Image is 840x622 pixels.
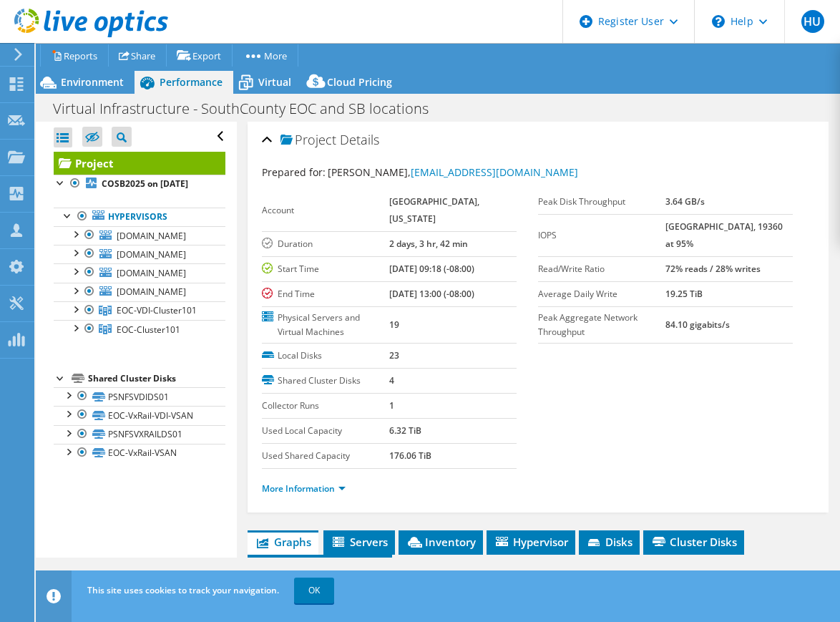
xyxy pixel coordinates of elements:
[117,248,186,261] span: [DOMAIN_NAME]
[108,44,167,67] a: Share
[166,44,233,67] a: Export
[54,175,225,193] a: COSB2025 on [DATE]
[262,349,389,363] label: Local Disks
[538,311,665,339] label: Peak Aggregate Network Throughput
[538,228,665,243] label: IOPS
[389,319,399,331] b: 19
[117,324,180,336] span: EOC-Cluster101
[54,320,225,339] a: EOC-Cluster101
[54,387,225,406] a: PSNFSVDIDS01
[665,220,783,250] b: [GEOGRAPHIC_DATA], 19360 at 95%
[117,286,186,298] span: [DOMAIN_NAME]
[47,101,451,117] h1: Virtual Infrastructure - SouthCounty EOC and SB locations
[280,133,336,147] span: Project
[262,482,346,495] a: More Information
[538,195,665,209] label: Peak Disk Throughput
[538,287,665,301] label: Average Daily Write
[54,425,225,444] a: PSNFSVXRAILDS01
[40,44,109,67] a: Reports
[389,450,431,462] b: 176.06 TiB
[389,238,468,250] b: 2 days, 3 hr, 42 min
[406,535,476,549] span: Inventory
[262,237,389,251] label: Duration
[160,75,223,89] span: Performance
[389,195,479,225] b: [GEOGRAPHIC_DATA], [US_STATE]
[538,262,665,276] label: Read/Write Ratio
[262,424,389,438] label: Used Local Capacity
[389,288,474,300] b: [DATE] 13:00 (-08:00)
[411,165,578,179] a: [EMAIL_ADDRESS][DOMAIN_NAME]
[262,399,389,413] label: Collector Runs
[54,283,225,301] a: [DOMAIN_NAME]
[389,399,394,412] b: 1
[262,287,389,301] label: End Time
[389,263,474,275] b: [DATE] 09:18 (-08:00)
[54,301,225,320] a: EOC-VDI-Cluster101
[54,208,225,226] a: Hypervisors
[665,263,761,275] b: 72% reads / 28% writes
[340,131,379,148] span: Details
[262,203,389,218] label: Account
[294,578,334,603] a: OK
[262,449,389,463] label: Used Shared Capacity
[102,178,188,190] b: COSB2025 on [DATE]
[54,152,225,175] a: Project
[54,245,225,263] a: [DOMAIN_NAME]
[117,230,186,242] span: [DOMAIN_NAME]
[117,304,197,316] span: EOC-VDI-Cluster101
[389,424,421,437] b: 6.32 TiB
[54,406,225,424] a: EOC-VxRail-VDI-VSAN
[262,311,389,339] label: Physical Servers and Virtual Machines
[586,535,633,549] span: Disks
[88,370,225,387] div: Shared Cluster Disks
[331,535,388,549] span: Servers
[389,349,399,361] b: 23
[54,263,225,282] a: [DOMAIN_NAME]
[665,319,730,331] b: 84.10 gigabits/s
[494,535,568,549] span: Hypervisor
[262,165,326,179] label: Prepared for:
[665,195,705,208] b: 3.64 GB/s
[54,226,225,245] a: [DOMAIN_NAME]
[328,165,578,179] span: [PERSON_NAME],
[389,374,394,387] b: 4
[665,288,703,300] b: 19.25 TiB
[712,15,725,28] svg: \n
[87,584,279,596] span: This site uses cookies to track your navigation.
[327,75,392,89] span: Cloud Pricing
[258,75,291,89] span: Virtual
[262,374,389,388] label: Shared Cluster Disks
[61,75,124,89] span: Environment
[54,444,225,462] a: EOC-VxRail-VSAN
[650,535,737,549] span: Cluster Disks
[262,262,389,276] label: Start Time
[117,267,186,279] span: [DOMAIN_NAME]
[255,535,311,549] span: Graphs
[801,10,824,33] span: HU
[232,44,298,67] a: More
